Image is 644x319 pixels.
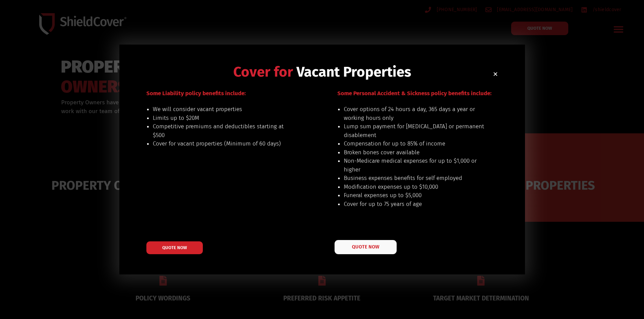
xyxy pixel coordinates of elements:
li: Modification expenses up to $10,000 [344,183,485,191]
span: QUOTE NOW [162,245,187,250]
li: Lump sum payment for [MEDICAL_DATA] or permanent disablement [344,122,485,139]
li: Compensation for up to 85% of income [344,139,485,148]
span: Some Liability policy benefits include: [146,90,246,97]
li: Business expenses benefits for self employed [344,174,485,183]
a: QUOTE NOW [334,240,397,254]
li: Broken bones cover available [344,148,485,157]
li: Non-Medicare medical expenses for up to $1,000 or higher [344,157,485,174]
span: Vacant Properties [296,63,411,80]
a: Close [493,72,498,77]
li: Cover for vacant properties (Minimum of 60 days) [153,139,294,148]
iframe: LiveChat chat widget [511,78,644,319]
li: Funeral expenses up to $5,000 [344,191,485,200]
span: QUOTE NOW [352,244,379,249]
span: Cover for [233,63,293,80]
li: Limits up to $20M [153,114,294,123]
li: Competitive premiums and deductibles starting at $500 [153,122,294,139]
li: Cover for up to 75 years of age [344,200,485,209]
a: QUOTE NOW [146,241,203,254]
li: We will consider vacant properties [153,105,294,114]
li: Cover options of 24 hours a day, 365 days a year or working hours only [344,105,485,122]
span: Some Personal Accident & Sickness policy benefits include: [337,90,492,97]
